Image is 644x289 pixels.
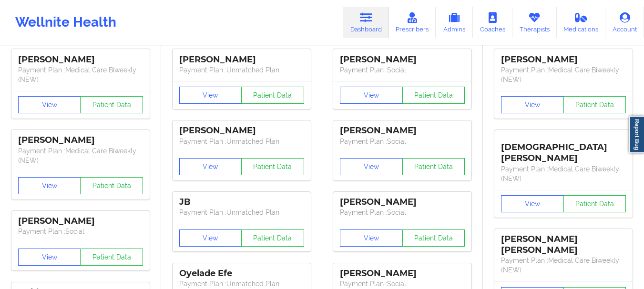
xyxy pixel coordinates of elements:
[501,164,626,183] p: Payment Plan : Medical Care Biweekly (NEW)
[179,279,304,289] p: Payment Plan : Unmatched Plan
[340,87,403,104] button: View
[241,229,304,247] button: Patient Data
[18,135,143,146] div: [PERSON_NAME]
[605,7,644,38] a: Account
[241,158,304,175] button: Patient Data
[340,279,465,289] p: Payment Plan : Social
[241,87,304,104] button: Patient Data
[18,54,143,65] div: [PERSON_NAME]
[389,7,436,38] a: Prescribers
[18,249,81,266] button: View
[501,234,626,256] div: [PERSON_NAME] [PERSON_NAME]
[18,177,81,194] button: View
[80,177,143,194] button: Patient Data
[563,195,626,212] button: Patient Data
[340,65,465,75] p: Payment Plan : Social
[402,87,465,104] button: Patient Data
[179,125,304,136] div: [PERSON_NAME]
[557,7,606,38] a: Medications
[402,229,465,247] button: Patient Data
[501,96,564,113] button: View
[501,135,626,164] div: [DEMOGRAPHIC_DATA][PERSON_NAME]
[629,116,644,153] a: Report Bug
[18,216,143,227] div: [PERSON_NAME]
[80,249,143,266] button: Patient Data
[473,7,512,38] a: Coaches
[340,158,403,175] button: View
[501,195,564,212] button: View
[512,7,557,38] a: Therapists
[179,65,304,75] p: Payment Plan : Unmatched Plan
[18,146,143,165] p: Payment Plan : Medical Care Biweekly (NEW)
[340,125,465,136] div: [PERSON_NAME]
[501,256,626,275] p: Payment Plan : Medical Care Biweekly (NEW)
[436,7,473,38] a: Admins
[343,7,389,38] a: Dashboard
[179,197,304,208] div: JB
[18,227,143,236] p: Payment Plan : Social
[340,208,465,217] p: Payment Plan : Social
[179,268,304,279] div: Oyelade Efe
[402,158,465,175] button: Patient Data
[179,158,242,175] button: View
[179,87,242,104] button: View
[18,65,143,84] p: Payment Plan : Medical Care Biweekly (NEW)
[179,208,304,217] p: Payment Plan : Unmatched Plan
[80,96,143,113] button: Patient Data
[179,137,304,146] p: Payment Plan : Unmatched Plan
[18,96,81,113] button: View
[563,96,626,113] button: Patient Data
[179,54,304,65] div: [PERSON_NAME]
[340,229,403,247] button: View
[501,65,626,84] p: Payment Plan : Medical Care Biweekly (NEW)
[340,54,465,65] div: [PERSON_NAME]
[340,268,465,279] div: [PERSON_NAME]
[501,54,626,65] div: [PERSON_NAME]
[340,137,465,146] p: Payment Plan : Social
[179,229,242,247] button: View
[340,197,465,208] div: [PERSON_NAME]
